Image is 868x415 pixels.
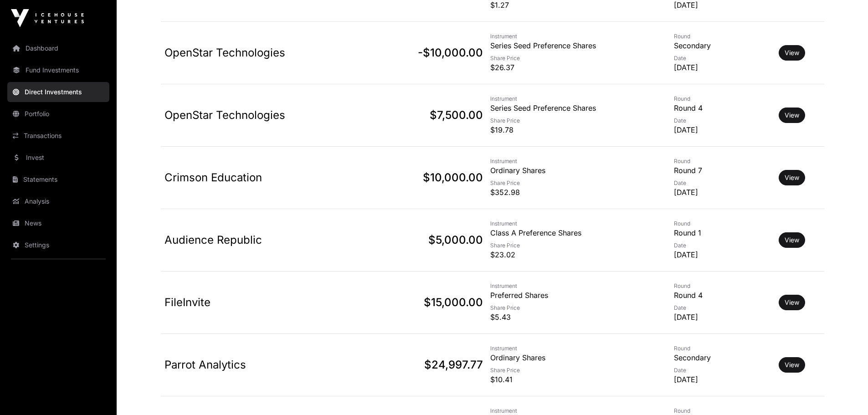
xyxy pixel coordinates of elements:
[490,290,667,301] p: Preferred Shares
[7,126,109,146] a: Transactions
[779,108,805,123] button: View
[490,187,667,198] p: $352.98
[490,345,667,352] p: Instrument
[372,358,483,372] p: $24,997.77
[779,45,805,61] button: View
[674,117,772,124] p: Date
[490,165,667,176] p: Ordinary Shares
[164,46,285,59] a: OpenStar Technologies
[785,48,799,57] a: View
[164,108,285,122] a: OpenStar Technologies
[674,242,772,249] p: Date
[490,312,667,323] p: $5.43
[11,9,84,27] img: Icehouse Ventures Logo
[674,179,772,187] p: Date
[785,236,799,245] a: View
[7,169,109,190] a: Statements
[490,227,667,238] p: Class A Preference Shares
[674,165,772,176] p: Round 7
[674,187,772,198] p: [DATE]
[785,173,799,182] a: View
[674,407,772,415] p: Round
[7,60,109,80] a: Fund Investments
[490,62,667,73] p: $26.37
[490,407,667,415] p: Instrument
[7,213,109,233] a: News
[490,124,667,135] p: $19.78
[779,357,805,373] button: View
[674,367,772,374] p: Date
[164,358,246,371] a: Parrot Analytics
[779,295,805,310] button: View
[372,170,483,185] p: $10,000.00
[674,290,772,301] p: Round 4
[674,249,772,260] p: [DATE]
[164,171,262,184] a: Crimson Education
[674,304,772,312] p: Date
[490,117,667,124] p: Share Price
[164,296,211,309] a: FileInvite
[490,220,667,227] p: Instrument
[490,282,667,290] p: Instrument
[164,233,262,246] a: Audience Republic
[674,282,772,290] p: Round
[372,46,483,60] p: -$10,000.00
[674,124,772,135] p: [DATE]
[372,295,483,310] p: $15,000.00
[7,191,109,211] a: Analysis
[490,367,667,374] p: Share Price
[674,95,772,102] p: Round
[490,304,667,312] p: Share Price
[490,158,667,165] p: Instrument
[785,360,799,369] a: View
[490,102,667,113] p: Series Seed Preference Shares
[785,298,799,307] a: View
[674,352,772,363] p: Secondary
[7,38,109,58] a: Dashboard
[7,148,109,168] a: Invest
[674,33,772,40] p: Round
[372,233,483,247] p: $5,000.00
[822,371,868,415] iframe: Chat Widget
[674,62,772,73] p: [DATE]
[490,95,667,102] p: Instrument
[674,158,772,165] p: Round
[674,40,772,51] p: Secondary
[372,108,483,123] p: $7,500.00
[779,232,805,248] button: View
[490,40,667,51] p: Series Seed Preference Shares
[490,249,667,260] p: $23.02
[674,55,772,62] p: Date
[785,111,799,120] a: View
[490,374,667,385] p: $10.41
[674,227,772,238] p: Round 1
[490,55,667,62] p: Share Price
[490,33,667,40] p: Instrument
[490,242,667,249] p: Share Price
[7,104,109,124] a: Portfolio
[674,220,772,227] p: Round
[490,179,667,187] p: Share Price
[7,235,109,255] a: Settings
[674,345,772,352] p: Round
[490,352,667,363] p: Ordinary Shares
[674,102,772,113] p: Round 4
[674,312,772,323] p: [DATE]
[674,374,772,385] p: [DATE]
[7,82,109,102] a: Direct Investments
[779,170,805,185] button: View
